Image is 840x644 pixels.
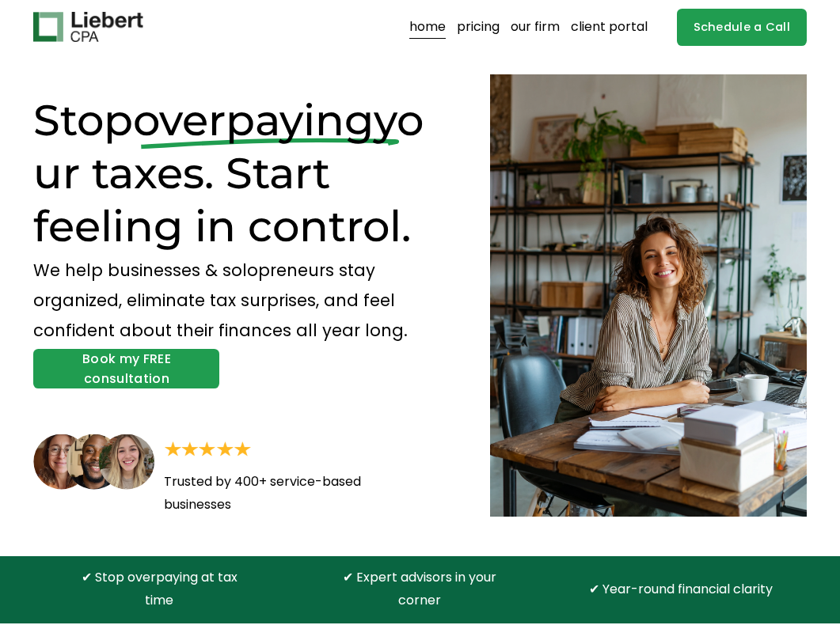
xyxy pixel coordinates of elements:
[457,14,500,40] a: pricing
[33,256,447,346] p: We help businesses & solopreneurs stay organized, eliminate tax surprises, and feel confident abo...
[409,14,446,40] a: home
[511,14,560,40] a: our firm
[67,566,253,612] p: ✔ Stop overpaying at tax time
[677,9,807,47] a: Schedule a Call
[33,94,447,252] h1: Stop your taxes. Start feeling in control.
[327,566,514,612] p: ✔ Expert advisors in your corner
[164,471,415,517] p: Trusted by 400+ service-based businesses
[133,94,374,146] span: overpaying
[33,349,219,388] a: Book my FREE consultation
[33,12,143,42] img: Liebert CPA
[587,578,774,601] p: ✔ Year-round financial clarity
[571,14,648,40] a: client portal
